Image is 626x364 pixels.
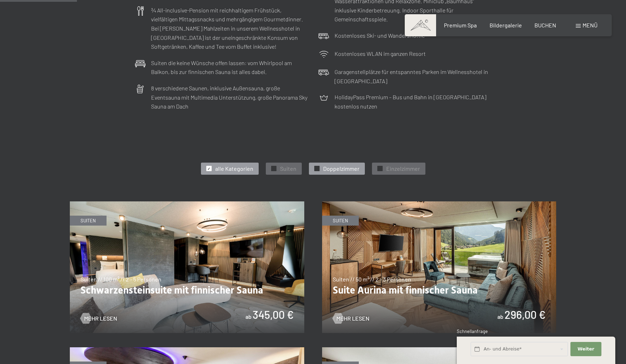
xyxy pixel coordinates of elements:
[444,22,477,28] a: Premium Spa
[335,93,491,111] p: HolidayPass Premium – Bus und Bahn in [GEOGRAPHIC_DATA] kostenlos nutzen
[322,202,557,206] a: Suite Aurina mit finnischer Sauna
[81,315,117,322] a: Mehr Lesen
[322,348,557,352] a: Chaletsuite mit Bio-Sauna
[378,166,381,171] span: ✓
[335,67,491,85] p: Garagenstellplätze für entspanntes Parken im Wellnesshotel in [GEOGRAPHIC_DATA]
[490,22,522,28] a: Bildergalerie
[70,348,304,352] a: Romantic Suite mit Bio-Sauna
[280,165,296,173] span: Suiten
[323,165,359,173] span: Doppelzimmer
[151,84,308,111] p: 8 verschiedene Saunen, inklusive Außensauna, große Eventsauna mit Multimedia Unterstützung, große...
[215,165,253,173] span: alle Kategorien
[578,346,594,352] span: Weiter
[457,328,488,334] span: Schnellanfrage
[151,6,308,51] p: ¾ All-inclusive-Pension mit reichhaltigem Frühstück, vielfältigen Mittagssnacks und mehrgängigem ...
[335,49,426,58] p: Kostenloses WLAN im ganzen Resort
[336,315,369,322] span: Mehr Lesen
[151,58,308,77] p: Suiten die keine Wünsche offen lassen: vom Whirlpool am Balkon, bis zur finnischen Sauna ist alle...
[335,31,425,40] p: Kostenloses Ski- und Wandershuttle
[322,201,557,333] img: Suite Aurina mit finnischer Sauna
[70,201,304,333] img: Schwarzensteinsuite mit finnischer Sauna
[570,342,601,357] button: Weiter
[333,315,369,322] a: Mehr Lesen
[315,166,318,171] span: ✓
[272,166,275,171] span: ✓
[207,166,210,171] span: ✓
[84,315,117,322] span: Mehr Lesen
[70,202,304,206] a: Schwarzensteinsuite mit finnischer Sauna
[583,22,597,28] span: Menü
[534,22,556,28] a: BUCHEN
[386,165,420,173] span: Einzelzimmer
